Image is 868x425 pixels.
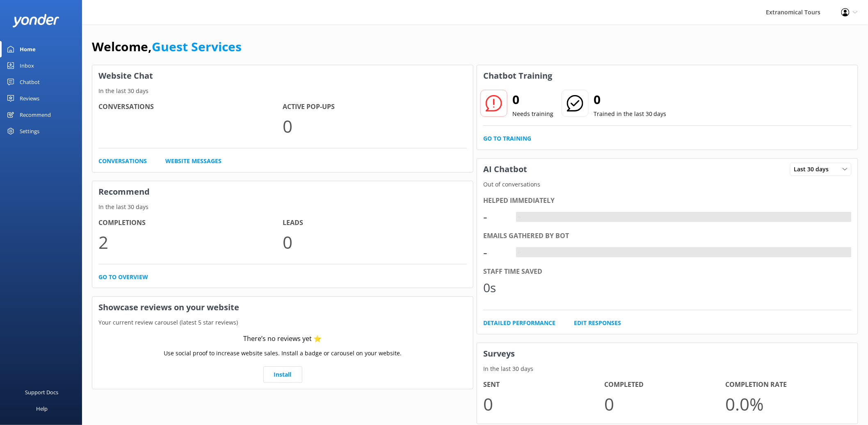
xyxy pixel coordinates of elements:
p: 2 [98,228,283,256]
h3: AI Chatbot [477,159,533,180]
h4: Completions [98,218,283,228]
div: Help [36,400,48,417]
p: Your current review carousel (latest 5 star reviews) [92,318,473,327]
div: Inbox [20,57,34,74]
div: - [483,243,508,262]
div: Emails gathered by bot [483,231,852,241]
h4: Conversations [98,102,283,112]
p: Use social proof to increase website sales. Install a badge or carousel on your website. [164,349,402,358]
div: Recommend [20,107,51,123]
h1: Welcome, [92,37,242,57]
img: yonder-white-logo.png [12,14,59,27]
a: Guest Services [152,38,242,55]
div: Home [20,41,36,57]
span: Last 30 days [794,165,834,174]
h4: Active Pop-ups [283,102,467,112]
div: Helped immediately [483,195,852,206]
a: Edit Responses [574,318,621,327]
h3: Showcase reviews on your website [92,297,473,318]
a: Website Messages [165,157,222,166]
div: - [483,207,508,227]
h4: Sent [483,380,604,390]
div: Chatbot [20,74,40,90]
h3: Website Chat [92,65,473,86]
p: 0.0 % [726,390,847,418]
p: 0 [604,390,725,418]
a: Go to Training [483,134,531,143]
div: - [516,212,522,223]
p: In the last 30 days [92,202,473,211]
h2: 0 [512,90,553,109]
h4: Leads [283,218,467,228]
p: 0 [483,390,604,418]
h3: Recommend [92,181,473,202]
p: Needs training [512,109,553,118]
p: In the last 30 days [477,364,858,373]
h4: Completed [604,380,725,390]
p: 0 [283,228,467,256]
p: 0 [283,112,467,140]
p: In the last 30 days [92,86,473,95]
a: Go to overview [98,273,148,282]
h4: Completion Rate [726,380,847,390]
p: Trained in the last 30 days [594,109,667,118]
a: Install [263,366,302,383]
a: Detailed Performance [483,318,555,327]
div: Staff time saved [483,266,852,277]
div: 0s [483,278,508,298]
div: Settings [20,123,39,139]
div: There’s no reviews yet ⭐ [244,334,322,344]
div: Support Docs [25,384,59,400]
div: Reviews [20,90,39,107]
a: Conversations [98,157,147,166]
h2: 0 [594,90,667,109]
h3: Chatbot Training [477,65,558,86]
div: - [516,247,522,258]
p: Out of conversations [477,180,858,189]
h3: Surveys [477,343,858,364]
